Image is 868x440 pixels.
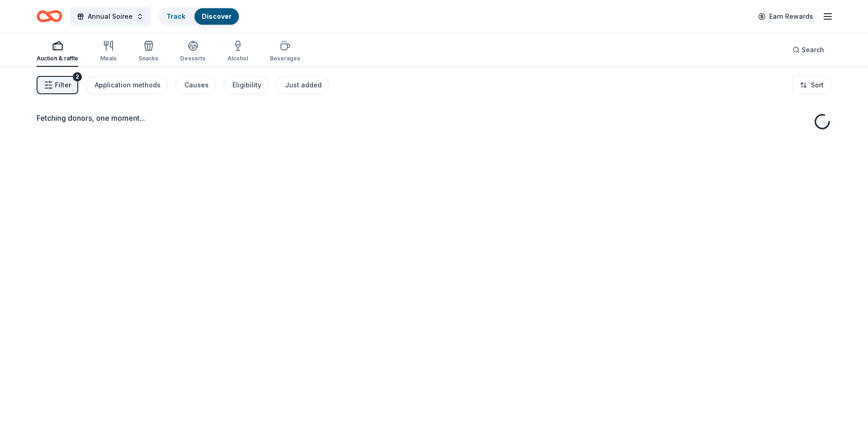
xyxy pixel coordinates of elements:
[37,37,78,67] button: Auction & raffle
[100,55,117,62] div: Meals
[37,113,831,123] div: Fetching donors, one moment...
[270,55,300,62] div: Beverages
[792,76,831,94] button: Sort
[37,76,78,94] button: Filter2
[70,7,151,26] button: Annual Soiree
[276,76,329,94] button: Just added
[811,80,824,91] span: Sort
[139,37,158,67] button: Snacks
[86,76,168,94] button: Application methods
[167,12,185,20] a: Track
[184,80,209,91] div: Causes
[37,5,62,27] a: Home
[223,76,269,94] button: Eligibility
[802,44,824,55] span: Search
[227,55,248,62] div: Alcohol
[158,7,240,26] button: TrackDiscover
[73,72,82,81] div: 2
[88,11,133,22] span: Annual Soiree
[180,55,205,62] div: Desserts
[100,37,117,67] button: Meals
[753,8,819,25] a: Earn Rewards
[785,41,831,59] button: Search
[95,80,161,91] div: Application methods
[285,80,322,91] div: Just added
[270,37,300,67] button: Beverages
[202,12,232,20] a: Discover
[227,37,248,67] button: Alcohol
[180,37,205,67] button: Desserts
[55,80,71,91] span: Filter
[37,55,78,62] div: Auction & raffle
[139,55,158,62] div: Snacks
[175,76,216,94] button: Causes
[232,80,261,91] div: Eligibility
